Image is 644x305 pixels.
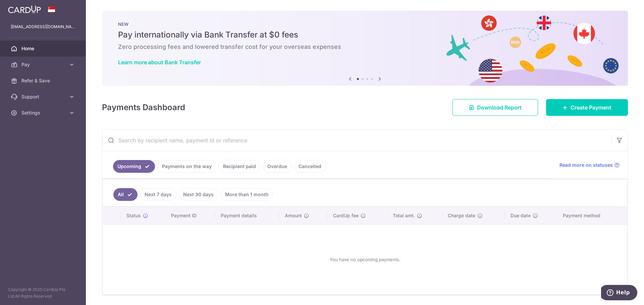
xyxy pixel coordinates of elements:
th: Payment method [557,207,627,224]
span: Charge date [448,212,475,219]
th: Payment ID [166,207,215,224]
a: Payments on the way [158,160,216,173]
span: Total amt. [393,212,415,219]
a: Overdue [263,160,291,173]
a: Download Report [452,99,538,116]
span: Refer & Save [21,77,66,84]
a: Read more on statuses [559,162,620,168]
span: Amount [285,212,302,219]
iframe: Opens a widget where you can find more information [601,285,637,302]
a: All [113,188,138,201]
input: Search by recipient name, payment id or reference [102,130,611,151]
span: Status [126,212,141,219]
span: CardUp fee [333,212,359,219]
span: Download Report [477,103,522,111]
a: Upcoming [113,160,155,173]
a: Cancelled [294,160,326,173]
span: Due date [511,212,531,219]
h5: Pay internationally via Bank Transfer at $0 fees [118,29,612,40]
a: More than 1 month [221,188,273,201]
p: [EMAIL_ADDRESS][DOMAIN_NAME] [11,23,75,30]
img: Bank transfer banner [102,11,628,86]
h6: Zero processing fees and lowered transfer cost for your overseas expenses [118,43,612,51]
a: Learn more about Bank Transfer [118,59,201,66]
span: Home [21,45,66,52]
span: Read more on statuses [559,162,613,168]
a: Next 7 days [140,188,176,201]
span: Settings [21,109,66,116]
span: Support [21,93,66,100]
span: Create Payment [571,103,611,111]
img: CardUp [8,5,41,13]
div: You have no upcoming payments. [111,230,619,289]
a: Recipient paid [219,160,260,173]
a: Create Payment [546,99,628,116]
h4: Payments Dashboard [102,101,185,113]
a: Next 30 days [179,188,218,201]
th: Payment details [215,207,280,224]
span: Pay [21,61,66,68]
p: NEW [118,21,612,27]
